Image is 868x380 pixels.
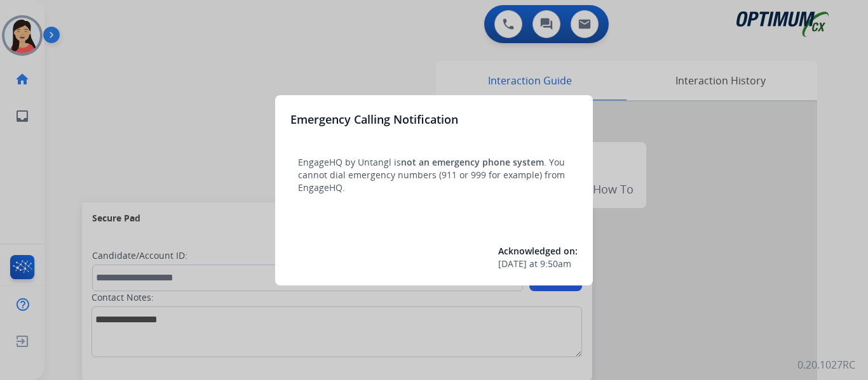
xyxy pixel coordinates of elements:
p: 0.20.1027RC [797,357,855,372]
span: 9:50am [540,258,571,270]
span: Acknowledged on: [498,245,578,257]
span: not an emergency phone system [401,156,544,168]
h3: Emergency Calling Notification [290,110,458,128]
span: [DATE] [498,258,527,270]
div: at [498,258,578,270]
p: EngageHQ by Untangl is . You cannot dial emergency numbers (911 or 999 for example) from EngageHQ. [298,156,570,194]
